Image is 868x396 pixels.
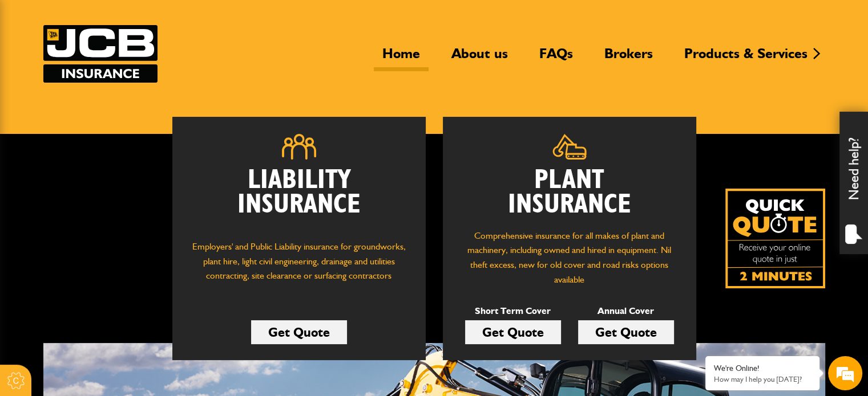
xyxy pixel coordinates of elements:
[443,45,516,71] a: About us
[465,304,561,319] p: Short Term Cover
[374,45,429,71] a: Home
[714,364,811,373] div: We're Online!
[676,45,816,71] a: Products & Services
[839,112,868,254] div: Need help?
[596,45,661,71] a: Brokers
[43,25,158,83] img: JCB Insurance Services logo
[714,375,811,383] p: How may I help you today?
[725,189,825,288] a: Get your insurance quote isn just 2-minutes
[189,168,409,228] h2: Liability Insurance
[189,239,409,294] p: Employers' and Public Liability insurance for groundworks, plant hire, light civil engineering, d...
[460,168,679,217] h2: Plant Insurance
[465,320,561,344] a: Get Quote
[43,25,158,83] a: JCB Insurance Services
[251,320,347,344] a: Get Quote
[531,45,582,71] a: FAQs
[460,228,679,287] p: Comprehensive insurance for all makes of plant and machinery, including owned and hired in equipm...
[578,304,674,319] p: Annual Cover
[725,189,825,288] img: Quick Quote
[578,320,674,344] a: Get Quote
